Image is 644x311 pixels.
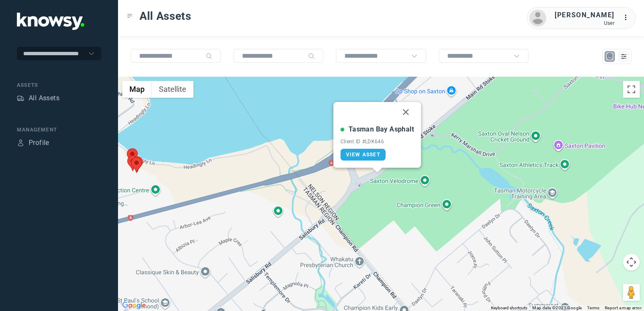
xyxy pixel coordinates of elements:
div: : [623,13,633,24]
div: Tasman Bay Asphalt [349,124,414,134]
div: Management [17,126,101,134]
tspan: ... [623,14,632,21]
div: All Assets [29,93,59,103]
a: ProfileProfile [17,138,49,148]
div: Map [606,53,614,60]
div: Profile [29,138,49,148]
div: Toggle Menu [127,13,133,19]
button: Keyboard shortcuts [491,305,527,311]
div: Profile [17,139,24,147]
a: Open this area in Google Maps (opens a new window) [120,300,148,311]
a: View Asset [341,149,386,161]
div: List [620,53,628,60]
button: Toggle fullscreen view [623,81,640,98]
button: Close [396,102,416,122]
div: Search [206,53,212,59]
img: avatar.png [529,10,546,27]
a: AssetsAll Assets [17,93,59,103]
div: Assets [17,81,101,89]
button: Show satellite imagery [152,81,193,98]
img: Application Logo [17,13,84,30]
a: Report a map error [605,306,641,310]
div: User [555,20,614,26]
span: Map data ©2025 Google [532,306,582,310]
button: Show street map [122,81,152,98]
div: Client ID #LDK646 [341,139,414,145]
div: : [623,13,633,23]
div: Search [308,53,315,59]
div: Assets [17,94,24,102]
a: Terms (opens in new tab) [587,306,600,310]
span: View Asset [346,152,380,158]
button: Drag Pegman onto the map to open Street View [623,284,640,301]
span: All Assets [140,8,191,24]
div: [PERSON_NAME] [555,10,614,20]
button: Map camera controls [623,254,640,271]
img: Google [120,300,148,311]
